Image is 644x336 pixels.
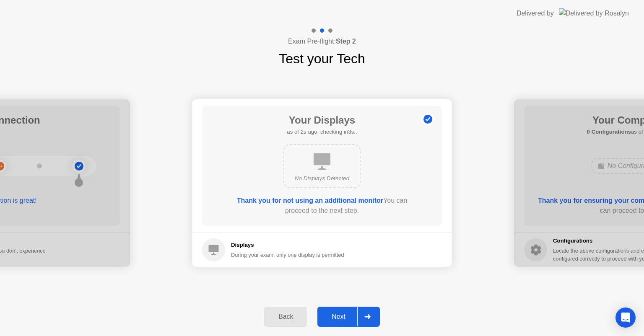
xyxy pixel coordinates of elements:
h5: as of 2s ago, checking in3s.. [287,128,357,136]
button: Next [317,307,380,327]
div: Next [320,313,357,320]
img: Delivered by Rosalyn [559,8,629,18]
button: Back [264,307,307,327]
h5: Displays [231,241,344,249]
h1: Test your Tech [279,49,365,69]
div: During your exam, only one display is permitted [231,251,344,259]
div: You can proceed to the next step. [226,196,418,216]
b: Thank you for not using an additional monitor [237,197,383,204]
h4: Exam Pre-flight: [288,36,356,47]
div: Delivered by [517,8,554,18]
h1: Your Displays [287,113,357,128]
div: Open Intercom Messenger [615,308,636,328]
b: Step 2 [336,38,356,45]
div: Back [267,313,305,320]
div: No Displays Detected [291,174,353,183]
